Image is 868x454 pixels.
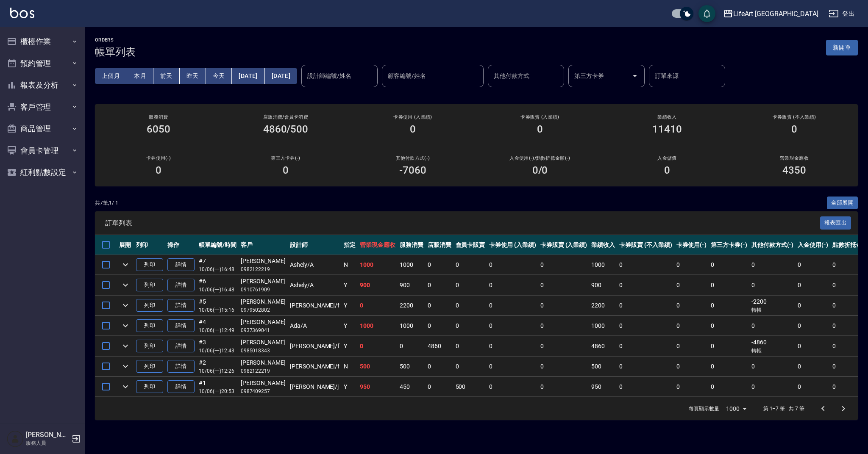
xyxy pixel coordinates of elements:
[487,255,538,275] td: 0
[241,379,286,388] div: [PERSON_NAME]
[241,286,286,293] p: 0910761909
[709,235,749,255] th: 第三方卡券(-)
[426,235,453,255] th: 店販消費
[538,255,590,275] td: 0
[241,327,286,334] p: 0937369041
[156,164,161,176] h3: 0
[674,316,709,336] td: 0
[119,258,132,271] button: expand row
[199,286,236,293] p: 10/06 (一) 16:48
[136,340,163,353] button: 列印
[197,377,239,397] td: #1
[749,296,796,316] td: -2200
[105,114,212,120] h3: 服務消費
[751,306,794,314] p: 轉帳
[763,405,804,412] p: 第 1–7 筆 共 7 筆
[167,319,195,332] a: 詳情
[709,357,749,376] td: 0
[398,235,426,255] th: 服務消費
[453,235,487,255] th: 會員卡販賣
[3,161,81,183] button: 紅利點數設定
[826,40,858,55] button: 新開單
[453,336,487,356] td: 0
[3,140,81,162] button: 會員卡管理
[241,358,286,367] div: [PERSON_NAME]
[674,336,709,356] td: 0
[709,316,749,336] td: 0
[167,299,195,312] a: 詳情
[3,118,81,140] button: 商品管理
[3,96,81,118] button: 客戶管理
[167,360,195,373] a: 詳情
[199,306,236,314] p: 10/06 (一) 15:16
[119,299,132,312] button: expand row
[749,316,796,336] td: 0
[617,377,674,397] td: 0
[749,357,796,376] td: 0
[532,164,548,176] h3: 0 /0
[674,377,709,397] td: 0
[153,68,180,84] button: 前天
[398,296,426,316] td: 2200
[487,316,538,336] td: 0
[796,296,830,316] td: 0
[796,357,830,376] td: 0
[487,155,593,161] h2: 入金使用(-) /點數折抵金額(-)
[119,279,132,291] button: expand row
[358,357,398,376] td: 500
[709,296,749,316] td: 0
[26,439,69,447] p: 服務人員
[358,275,398,295] td: 900
[617,296,674,316] td: 0
[827,197,858,210] button: 全部展開
[453,275,487,295] td: 0
[709,377,749,397] td: 0
[197,275,239,295] td: #6
[136,299,163,312] button: 列印
[127,68,153,84] button: 本月
[487,377,538,397] td: 0
[283,164,289,176] h3: 0
[398,255,426,275] td: 1000
[614,114,721,120] h2: 業績收入
[426,296,453,316] td: 0
[119,319,132,332] button: expand row
[398,377,426,397] td: 450
[167,279,195,292] a: 詳情
[652,123,682,135] h3: 11410
[589,357,617,376] td: 500
[487,114,593,120] h2: 卡券販賣 (入業績)
[197,255,239,275] td: #7
[95,68,127,84] button: 上個月
[358,296,398,316] td: 0
[538,377,590,397] td: 0
[674,296,709,316] td: 0
[119,360,132,373] button: expand row
[709,336,749,356] td: 0
[359,114,466,120] h2: 卡券使用 (入業績)
[117,235,134,255] th: 展開
[358,255,398,275] td: 1000
[26,431,69,439] h5: [PERSON_NAME]
[589,296,617,316] td: 2200
[342,377,358,397] td: Y
[426,255,453,275] td: 0
[487,296,538,316] td: 0
[288,255,342,275] td: Ashely /A
[398,316,426,336] td: 1000
[782,164,806,176] h3: 4350
[589,255,617,275] td: 1000
[674,275,709,295] td: 0
[410,123,416,135] h3: 0
[617,336,674,356] td: 0
[342,255,358,275] td: N
[241,257,286,266] div: [PERSON_NAME]
[487,275,538,295] td: 0
[589,316,617,336] td: 1000
[199,388,236,395] p: 10/06 (一) 20:53
[136,279,163,292] button: 列印
[197,235,239,255] th: 帳單編號/時間
[241,318,286,327] div: [PERSON_NAME]
[674,235,709,255] th: 卡券使用(-)
[791,123,797,135] h3: 0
